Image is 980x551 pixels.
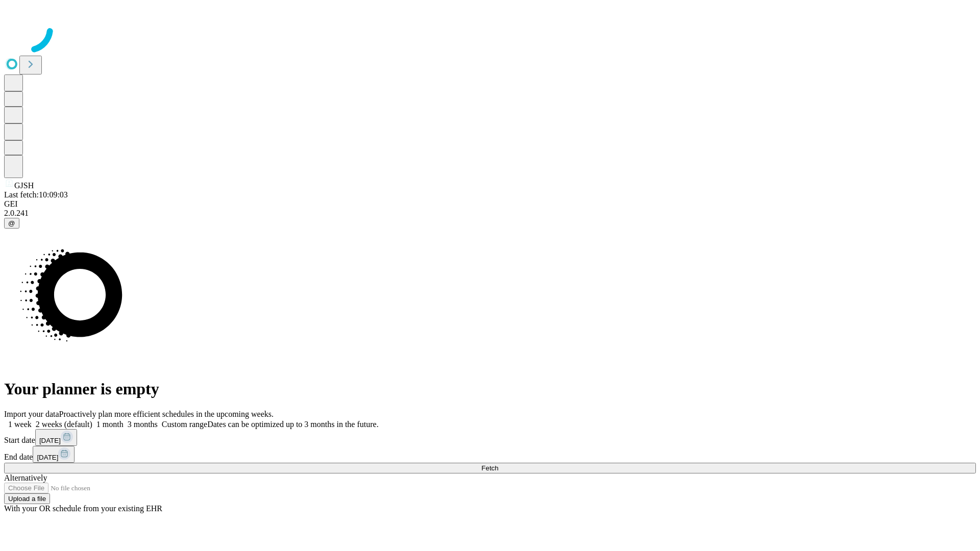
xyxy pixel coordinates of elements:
[35,429,77,446] button: [DATE]
[37,454,58,461] span: [DATE]
[4,463,976,473] button: Fetch
[4,190,68,199] span: Last fetch: 10:09:03
[4,429,976,446] div: Start date
[36,420,92,429] span: 2 weeks (default)
[4,209,976,218] div: 2.0.241
[8,219,15,227] span: @
[4,218,19,229] button: @
[4,380,976,398] h1: Your planner is empty
[4,199,976,209] div: GEI
[33,446,75,463] button: [DATE]
[4,473,47,482] span: Alternatively
[4,493,50,504] button: Upload a file
[14,181,34,190] span: GJSH
[128,420,158,429] span: 3 months
[207,420,378,429] span: Dates can be optimized up to 3 months in the future.
[162,420,207,429] span: Custom range
[39,437,61,444] span: [DATE]
[4,446,976,463] div: End date
[4,504,162,513] span: With your OR schedule from your existing EHR
[59,410,274,418] span: Proactively plan more efficient schedules in the upcoming weeks.
[4,410,59,418] span: Import your data
[481,464,498,472] span: Fetch
[8,420,32,429] span: 1 week
[96,420,124,429] span: 1 month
